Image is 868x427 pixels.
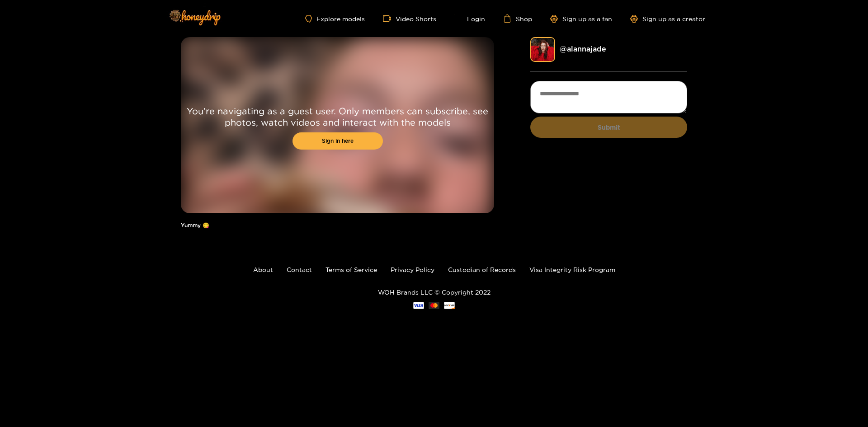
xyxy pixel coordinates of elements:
[550,15,612,23] a: Sign up as a fan
[292,132,383,150] a: Sign in here
[181,105,494,128] p: You're navigating as a guest user. Only members can subscribe, see photos, watch videos and inter...
[287,266,312,273] a: Contact
[448,266,516,273] a: Custodian of Records
[503,14,532,23] a: Shop
[530,37,555,62] img: alannajade
[529,266,615,273] a: Visa Integrity Risk Program
[530,117,687,138] button: Submit
[391,266,434,273] a: Privacy Policy
[383,14,396,23] span: video-camera
[325,266,377,273] a: Terms of Service
[630,15,705,23] a: Sign up as a creator
[253,266,273,273] a: About
[383,14,436,23] a: Video Shorts
[181,222,494,229] h1: Yummy 😋
[560,45,606,53] a: @ alannajade
[305,15,365,23] a: Explore models
[454,14,485,23] a: Login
